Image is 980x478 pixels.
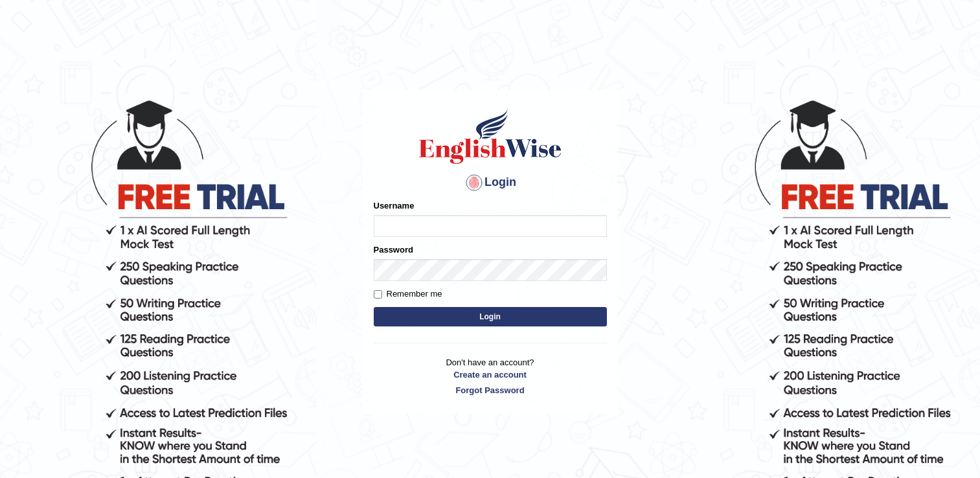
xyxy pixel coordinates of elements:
label: Password [374,244,413,256]
input: Remember me [374,290,382,299]
label: Username [374,199,415,212]
a: Create an account [374,369,607,381]
a: Forgot Password [374,384,607,396]
img: Logo of English Wise sign in for intelligent practice with AI [416,108,564,166]
p: Don't have an account? [374,356,607,396]
label: Remember me [374,288,442,301]
h4: Login [374,172,607,193]
button: Login [374,307,607,326]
